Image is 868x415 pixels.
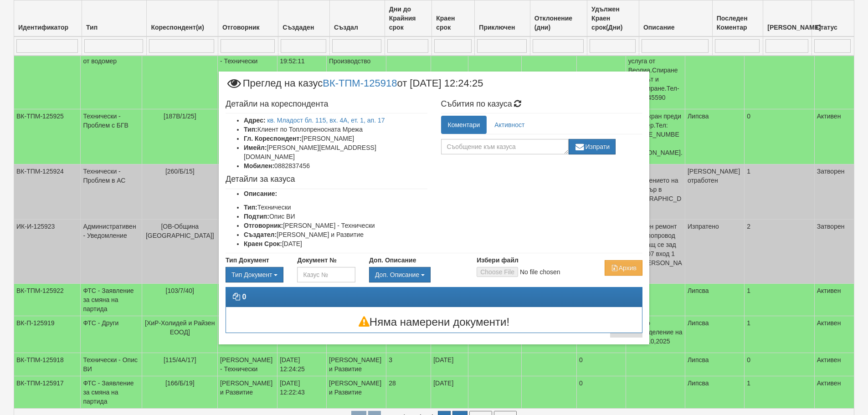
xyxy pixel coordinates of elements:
b: Мобилен: [244,162,274,169]
b: Тип: [244,204,257,211]
b: Подтип: [244,213,269,220]
a: ВК-ТПМ-125918 [323,77,397,88]
label: Избери файл [477,256,519,265]
a: Коментари [441,116,487,134]
b: Създател: [244,231,277,238]
button: Тип Документ [226,267,283,282]
strong: 0 [242,293,246,301]
label: Тип Документ [226,256,269,265]
b: Гл. Кореспондент: [244,135,302,142]
li: Опис ВИ [244,212,427,221]
li: [DATE] [244,239,427,248]
h4: Детайли за казуса [226,175,427,184]
a: Активност [488,116,531,134]
b: Краен Срок: [244,240,282,247]
h3: Няма намерени документи! [226,316,642,328]
b: Отговорник: [244,222,283,229]
b: Тип: [244,126,257,133]
li: Клиент по Топлопреносната Мрежа [244,125,427,134]
button: Доп. Описание [369,267,431,282]
li: 0882837456 [244,161,427,170]
div: Двоен клик, за изчистване на избраната стойност. [369,267,463,282]
b: Имейл: [244,144,267,151]
div: Двоен клик, за изчистване на избраната стойност. [226,267,283,282]
input: Казус № [297,267,355,282]
h4: Детайли на кореспондента [226,100,427,109]
span: Преглед на казус от [DATE] 12:24:25 [226,78,483,95]
label: Доп. Описание [369,256,416,265]
li: [PERSON_NAME][EMAIL_ADDRESS][DOMAIN_NAME] [244,143,427,161]
span: Тип Документ [231,271,272,278]
button: Архив [605,260,642,276]
b: Описание: [244,190,277,197]
a: кв. Младост бл. 115, вх. 4А, ет. 1, ап. 17 [267,117,385,124]
li: Технически [244,203,427,212]
li: [PERSON_NAME] [244,134,427,143]
button: Изпрати [569,139,616,154]
h4: Събития по казуса [441,100,643,109]
li: [PERSON_NAME] - Технически [244,221,427,230]
span: Доп. Описание [375,271,419,278]
label: Документ № [297,256,336,265]
b: Адрес: [244,117,266,124]
li: [PERSON_NAME] и Развитие [244,230,427,239]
